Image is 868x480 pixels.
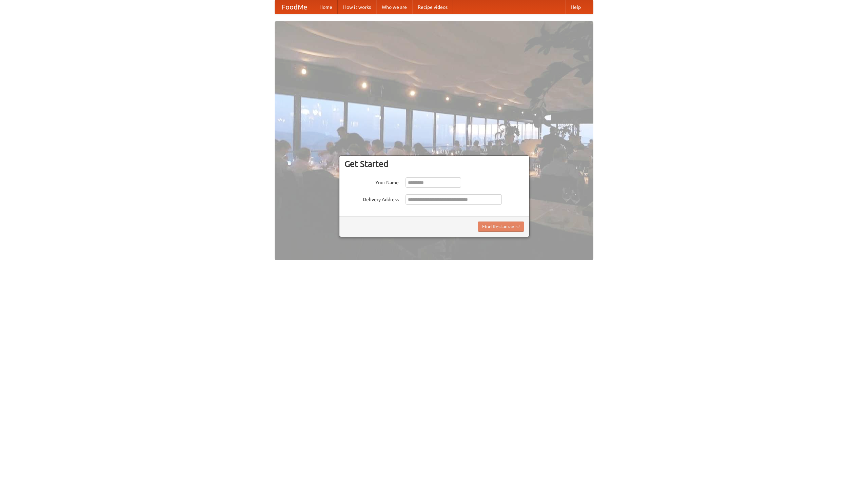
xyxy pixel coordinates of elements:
a: How it works [338,0,376,14]
button: Find Restaurants! [478,222,524,232]
a: Home [314,0,338,14]
label: Delivery Address [344,194,399,203]
a: FoodMe [275,0,314,14]
h3: Get Started [344,159,524,169]
label: Your Name [344,177,399,186]
a: Help [565,0,586,14]
a: Recipe videos [412,0,453,14]
a: Who we are [376,0,412,14]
